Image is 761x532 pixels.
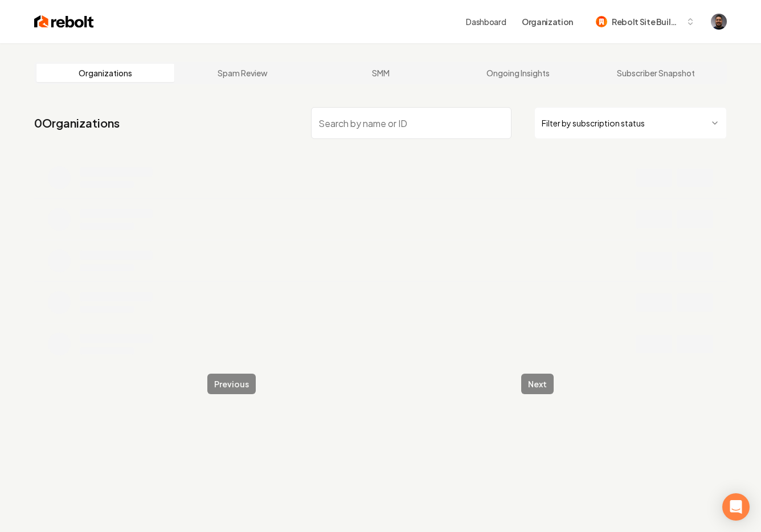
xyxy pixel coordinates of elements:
img: Daniel Humberto Ortega Celis [711,14,727,30]
div: Open Intercom Messenger [722,493,750,521]
img: Rebolt Site Builder [596,16,607,27]
button: Open user button [711,14,727,30]
a: Organizations [36,64,174,82]
a: SMM [312,64,449,82]
a: 0Organizations [34,115,120,131]
img: Rebolt Logo [34,14,94,30]
a: Ongoing Insights [449,64,587,82]
a: Subscriber Snapshot [587,64,725,82]
span: Rebolt Site Builder [612,16,681,28]
a: Dashboard [466,16,506,27]
button: Organization [515,11,580,32]
input: Search by name or ID [311,107,512,139]
a: Spam Review [174,64,312,82]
